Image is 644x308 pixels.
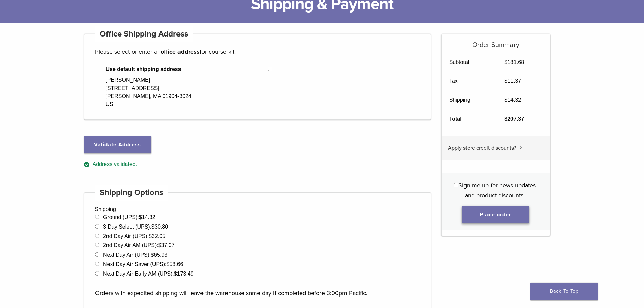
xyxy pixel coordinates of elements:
[103,252,167,258] label: Next Day Air (UPS):
[158,242,161,248] span: $
[462,206,529,223] button: Place order
[103,242,175,248] label: 2nd Day Air AM (UPS):
[151,252,154,258] span: $
[158,242,175,248] bdi: 37.07
[106,76,191,109] div: [PERSON_NAME] [STREET_ADDRESS] [PERSON_NAME], MA 01904-3024 US
[504,116,507,122] span: $
[95,278,420,298] p: Orders with expedited shipping will leave the warehouse same day if completed before 3:00pm Pacific.
[161,48,200,55] strong: office address
[149,233,152,239] span: $
[103,261,183,267] label: Next Day Air Saver (UPS):
[504,78,507,84] span: $
[504,78,521,84] bdi: 11.37
[95,26,193,42] h4: Office Shipping Address
[530,283,598,300] a: Back To Top
[174,271,194,277] bdi: 173.49
[458,182,536,199] span: Sign me up for news updates and product discounts!
[442,34,550,49] h5: Order Summary
[504,59,524,65] bdi: 181.68
[151,224,154,230] span: $
[442,53,497,72] th: Subtotal
[103,224,168,230] label: 3 Day Select (UPS):
[106,65,268,73] span: Use default shipping address
[149,233,165,239] bdi: 32.05
[151,224,168,230] bdi: 30.80
[454,183,458,187] input: Sign me up for news updates and product discounts!
[448,145,516,151] span: Apply store credit discounts?
[84,160,431,169] div: Address validated.
[504,59,507,65] span: $
[174,271,177,277] span: $
[442,110,497,128] th: Total
[139,214,142,220] span: $
[504,97,521,103] bdi: 14.32
[442,91,497,110] th: Shipping
[504,97,507,103] span: $
[103,233,165,239] label: 2nd Day Air (UPS):
[167,261,183,267] bdi: 58.66
[139,214,156,220] bdi: 14.32
[103,271,194,277] label: Next Day Air Early AM (UPS):
[167,261,170,267] span: $
[95,185,168,201] h4: Shipping Options
[103,214,156,220] label: Ground (UPS):
[95,47,420,57] p: Please select or enter an for course kit.
[442,72,497,91] th: Tax
[151,252,167,258] bdi: 65.93
[504,116,524,122] bdi: 207.37
[84,136,151,153] button: Validate Address
[519,146,522,149] img: caret.svg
